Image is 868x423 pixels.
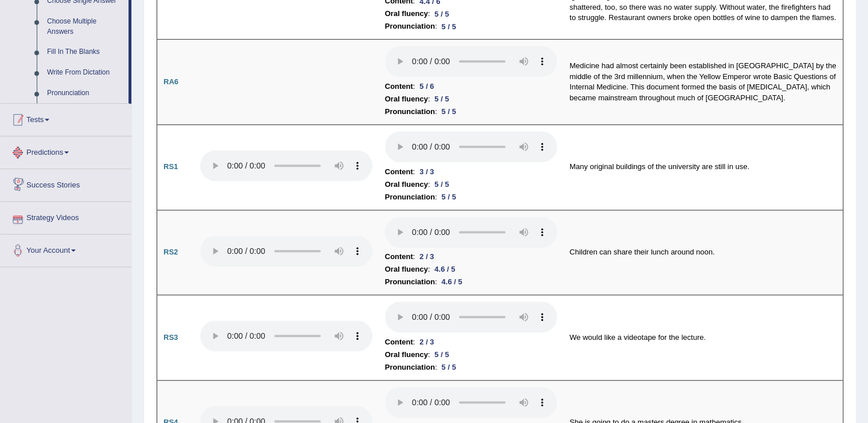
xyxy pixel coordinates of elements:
[42,11,129,42] a: Choose Multiple Answers
[164,162,178,171] b: RS1
[42,83,129,104] a: Pronunciation
[385,191,557,203] li: :
[385,276,557,288] li: :
[437,191,461,203] div: 5 / 5
[437,21,461,33] div: 5 / 5
[385,166,557,178] li: :
[385,250,413,263] b: Content
[42,42,129,62] a: Fill In The Blanks
[385,20,557,33] li: :
[430,348,453,361] div: 5 / 5
[563,40,843,125] td: Medicine had almost certainly been established in [GEOGRAPHIC_DATA] by the middle of the 3rd mill...
[385,7,557,20] li: :
[385,250,557,263] li: :
[385,336,413,348] b: Content
[385,191,435,203] b: Pronunciation
[385,263,428,276] b: Oral fluency
[385,80,413,93] b: Content
[385,361,435,374] b: Pronunciation
[385,276,435,288] b: Pronunciation
[430,93,453,105] div: 5 / 5
[385,178,428,191] b: Oral fluency
[563,124,843,210] td: Many original buildings of the university are still in use.
[1,169,131,198] a: Success Stories
[563,210,843,295] td: Children can share their lunch around noon.
[164,248,178,256] b: RS2
[42,62,129,83] a: Write From Dictation
[385,93,557,105] li: :
[385,263,557,276] li: :
[415,166,438,178] div: 3 / 3
[385,93,428,105] b: Oral fluency
[385,166,413,178] b: Content
[385,348,428,361] b: Oral fluency
[385,178,557,191] li: :
[385,105,557,118] li: :
[1,136,131,165] a: Predictions
[1,234,131,263] a: Your Account
[430,263,460,275] div: 4.6 / 5
[385,105,435,118] b: Pronunciation
[415,336,438,348] div: 2 / 3
[1,104,131,132] a: Tests
[1,202,131,230] a: Strategy Videos
[437,361,461,373] div: 5 / 5
[385,80,557,93] li: :
[415,250,438,263] div: 2 / 3
[437,105,461,117] div: 5 / 5
[430,178,453,190] div: 5 / 5
[437,276,467,288] div: 4.6 / 5
[385,20,435,33] b: Pronunciation
[385,336,557,348] li: :
[385,348,557,361] li: :
[415,80,438,92] div: 5 / 6
[430,8,453,20] div: 5 / 5
[164,77,178,86] b: RA6
[164,333,178,342] b: RS3
[563,295,843,381] td: We would like a videotape for the lecture.
[385,361,557,374] li: :
[385,7,428,20] b: Oral fluency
